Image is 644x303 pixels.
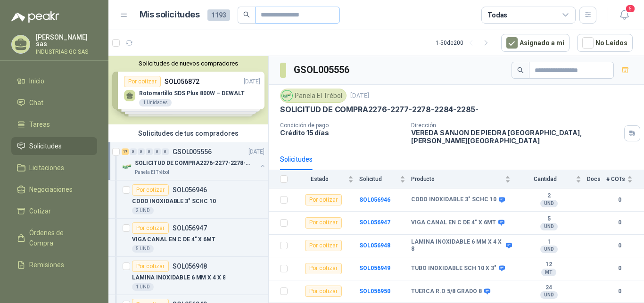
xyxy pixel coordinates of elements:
div: Por cotizar [132,261,169,272]
a: Chat [11,94,97,112]
a: Negociaciones [11,180,97,198]
b: TUBO INOXIDABLE SCH 10 X 3" [411,265,496,272]
div: UND [540,246,558,253]
span: Solicitudes [29,141,62,151]
b: CODO INOXIDABLE 3" SCHC 10 [411,196,496,204]
div: UND [540,291,558,299]
th: Producto [411,170,516,188]
div: 5 UND [132,245,154,253]
th: # COTs [606,170,644,188]
b: SOL056947 [359,219,390,226]
button: 5 [616,7,633,24]
p: Panela El Trébol [135,169,169,176]
b: 2 [516,192,581,200]
span: Chat [29,98,43,108]
th: Docs [587,170,606,188]
div: Panela El Trébol [280,89,347,103]
div: 2 UND [132,207,154,214]
p: Dirección [411,122,620,129]
a: Tareas [11,115,97,133]
div: Por cotizar [305,194,342,205]
b: TUERCA R.O 5/8 GRADO 8 [411,288,482,295]
div: Por cotizar [305,263,342,274]
p: [DATE] [248,147,264,156]
a: Por cotizarSOL056948LAMINA INOXIDABLE 6 MM X 4 X 81 UND [108,257,268,295]
p: VIGA CANAL EN C DE 4" X 6MT [132,235,215,244]
button: Asignado a mi [501,34,570,52]
b: LAMINA INOXIDABLE 6 MM X 4 X 8 [411,238,504,253]
div: Solicitudes de tus compradores [108,124,268,142]
span: Inicio [29,76,44,86]
a: SOL056950 [359,288,390,295]
button: No Leídos [577,34,633,52]
span: Negociaciones [29,184,73,195]
th: Solicitud [359,170,411,188]
p: [PERSON_NAME] sas [36,34,97,47]
p: INDUSTRIAS GC SAS [36,49,97,55]
span: search [517,67,524,74]
div: Todas [487,10,507,20]
span: search [243,11,250,18]
p: SOLICITUD DE COMPRA2276-2277-2278-2284-2285- [135,159,252,168]
p: SOL056948 [173,263,207,270]
b: 0 [606,241,633,250]
div: Por cotizar [305,240,342,251]
b: 0 [606,264,633,273]
b: 1 [516,238,581,246]
p: SOL056946 [173,187,207,193]
div: MT [541,269,556,276]
span: Órdenes de Compra [29,228,88,248]
p: [DATE] [350,91,369,100]
b: 0 [606,287,633,296]
a: Inicio [11,72,97,90]
p: CODO INOXIDABLE 3" SCHC 10 [132,197,216,206]
img: Company Logo [282,90,292,101]
div: UND [540,200,558,207]
span: 5 [625,4,636,13]
span: Cantidad [516,176,574,182]
p: LAMINA INOXIDABLE 6 MM X 4 X 8 [132,273,225,282]
a: Configuración [11,278,97,295]
div: 0 [146,148,153,155]
div: 0 [138,148,145,155]
b: 5 [516,215,581,223]
p: Condición de pago [280,122,404,129]
div: 0 [162,148,169,155]
b: 24 [516,284,581,292]
div: Por cotizar [132,222,169,234]
div: Por cotizar [305,286,342,297]
p: GSOL005556 [173,148,212,155]
div: Por cotizar [305,217,342,229]
a: Solicitudes [11,137,97,155]
a: SOL056946 [359,197,390,203]
h1: Mis solicitudes [140,8,200,22]
div: 1 UND [132,283,154,291]
a: Remisiones [11,256,97,274]
p: Crédito 15 días [280,129,404,137]
div: 0 [130,148,137,155]
p: SOLICITUD DE COMPRA2276-2277-2278-2284-2285- [280,105,479,115]
div: Solicitudes [280,154,313,164]
b: 0 [606,218,633,227]
div: 17 [122,148,129,155]
span: 1193 [207,9,230,21]
div: Por cotizar [132,184,169,196]
a: 17 0 0 0 0 0 GSOL005556[DATE] Company LogoSOLICITUD DE COMPRA2276-2277-2278-2284-2285-Panela El T... [122,146,266,176]
th: Estado [293,170,359,188]
a: SOL056949 [359,265,390,271]
a: Licitaciones [11,159,97,177]
span: Solicitud [359,176,398,182]
span: Cotizar [29,206,51,216]
a: SOL056948 [359,242,390,249]
p: SOL056947 [173,225,207,231]
span: Producto [411,176,503,182]
div: 0 [154,148,161,155]
div: Solicitudes de nuevos compradoresPor cotizarSOL056872[DATE] Rotomartillo SDS Plus 800W – DEWALT1 ... [108,56,268,124]
b: 0 [606,196,633,205]
span: Licitaciones [29,163,64,173]
span: Remisiones [29,260,64,270]
span: Tareas [29,119,50,130]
